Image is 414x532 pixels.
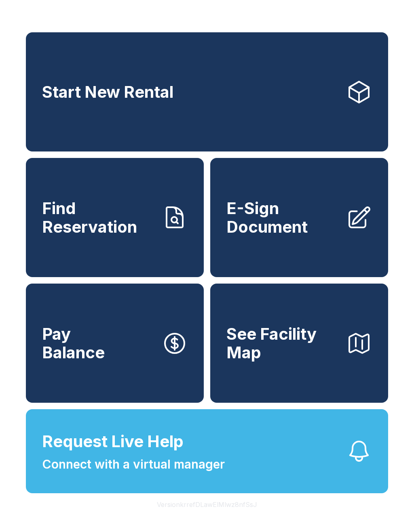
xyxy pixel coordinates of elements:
[210,158,388,277] a: E-Sign Document
[210,284,388,403] button: See Facility Map
[26,409,388,493] button: Request Live HelpConnect with a virtual manager
[150,493,264,516] button: VersionkrrefDLawElMlwz8nfSsJ
[226,325,340,362] span: See Facility Map
[42,325,105,362] span: Pay Balance
[42,83,173,101] span: Start New Rental
[26,284,204,403] button: PayBalance
[26,32,388,151] a: Start New Rental
[42,199,155,236] span: Find Reservation
[42,455,225,473] span: Connect with a virtual manager
[226,199,340,236] span: E-Sign Document
[42,429,184,454] span: Request Live Help
[26,158,204,277] a: Find Reservation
